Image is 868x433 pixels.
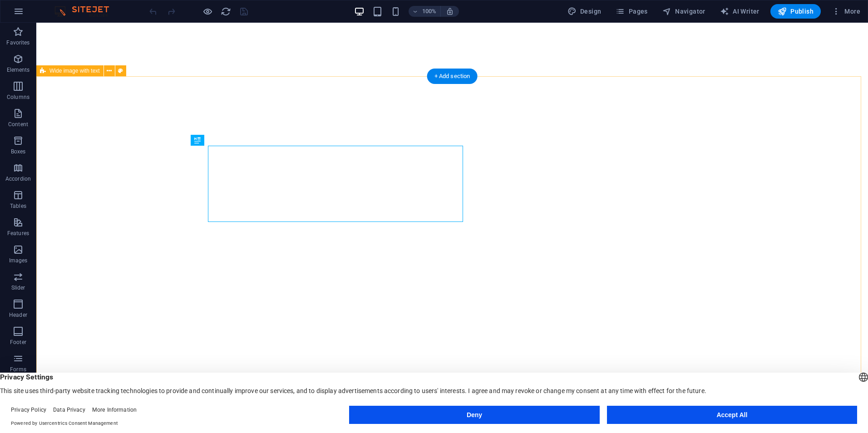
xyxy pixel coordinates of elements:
button: reload [220,6,231,17]
img: Editor Logo [52,6,120,17]
i: On resize automatically adjust zoom level to fit chosen device. [446,7,454,15]
span: Publish [778,7,814,16]
p: Slider [11,284,25,291]
div: Design (Ctrl+Alt+Y) [564,4,605,19]
span: Wide image with text [49,68,100,74]
button: Click here to leave preview mode and continue editing [202,6,213,17]
span: Design [567,7,602,16]
p: Favorites [6,39,30,46]
span: AI Writer [720,7,759,16]
span: Navigator [662,7,705,16]
span: More [832,7,860,16]
p: Footer [10,339,26,346]
p: Boxes [11,148,26,155]
p: Tables [10,202,26,210]
button: AI Writer [716,4,763,19]
p: Forms [10,366,26,373]
button: Navigator [659,4,709,19]
button: Pages [612,4,651,19]
h6: 100% [422,6,437,17]
p: Features [7,230,29,237]
p: Columns [7,93,30,101]
i: Reload page [221,6,231,17]
div: + Add section [427,69,478,84]
p: Accordion [5,175,31,182]
p: Header [9,311,27,319]
button: 100% [409,6,441,17]
button: Publish [770,4,821,19]
button: More [828,4,864,19]
button: Design [564,4,605,19]
span: Pages [616,7,647,16]
p: Images [9,257,28,264]
p: Content [8,121,28,128]
p: Elements [7,66,30,74]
